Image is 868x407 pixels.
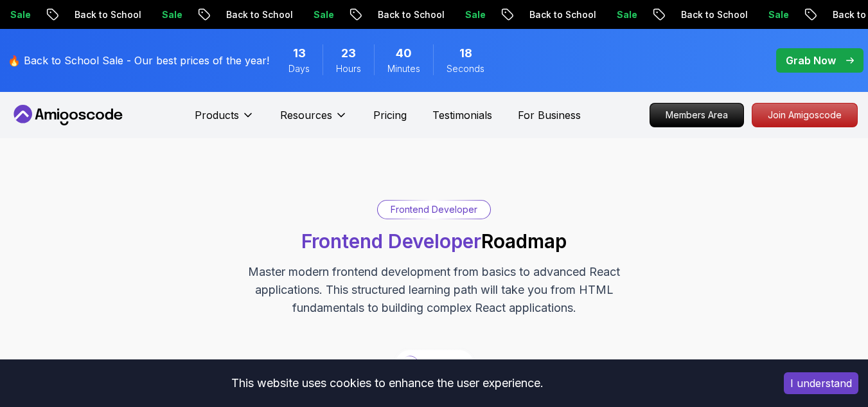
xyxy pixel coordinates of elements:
[336,62,361,75] span: Hours
[448,8,489,21] p: Sale
[387,62,420,75] span: Minutes
[195,107,239,123] p: Products
[8,53,269,68] p: 🔥 Back to School Sale - Our best prices of the year!
[784,372,858,394] button: Accept cookies
[218,263,650,317] p: Master modern frontend development from basics to advanced React applications. This structured le...
[378,201,490,219] div: Frontend Developer
[752,103,858,127] a: Join Amigoscode
[293,44,306,62] span: 13 Days
[432,107,492,123] a: Testimonials
[301,230,481,253] span: Frontend Developer
[459,44,472,62] span: 18 Seconds
[373,107,407,123] a: Pricing
[447,62,484,75] span: Seconds
[518,107,581,123] a: For Business
[751,8,792,21] p: Sale
[301,230,567,253] h1: Roadmap
[280,107,332,123] p: Resources
[599,8,641,21] p: Sale
[360,8,448,21] p: Back to School
[664,8,751,21] p: Back to School
[288,62,310,75] span: Days
[341,44,356,62] span: 23 Hours
[752,104,857,127] p: Join Amigoscode
[10,369,765,397] div: This website uses cookies to enhance the user experience.
[650,103,744,127] a: Members Area
[396,44,412,62] span: 40 Minutes
[512,8,599,21] p: Back to School
[786,53,836,68] p: Grab Now
[209,8,296,21] p: Back to School
[145,8,186,21] p: Sale
[57,8,145,21] p: Back to School
[650,104,743,127] p: Members Area
[280,107,348,133] button: Resources
[296,8,337,21] p: Sale
[195,107,254,133] button: Products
